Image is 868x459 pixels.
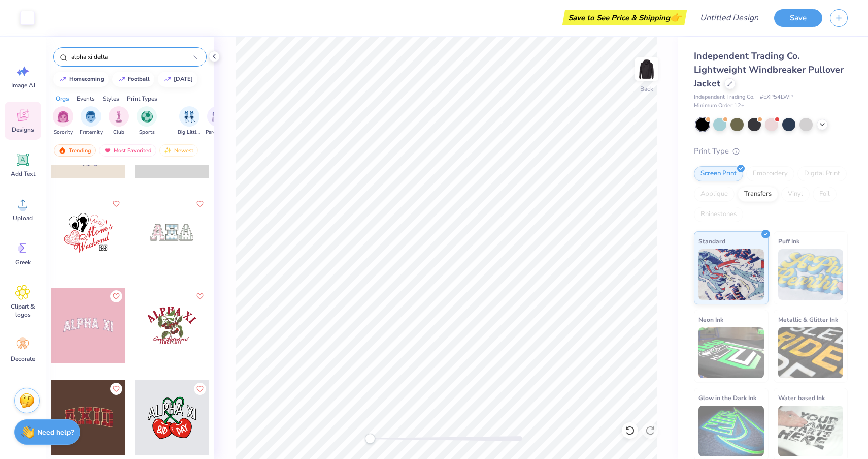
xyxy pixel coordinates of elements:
[99,144,156,157] div: Most Favorited
[698,249,764,300] img: Standard
[694,93,755,102] span: Independent Trading Co.
[137,106,157,136] div: filter for Sports
[778,249,844,300] img: Puff Ink
[80,106,103,136] div: filter for Fraternity
[159,144,198,157] div: Newest
[206,106,229,136] button: filter button
[103,94,119,103] div: Styles
[59,76,67,82] img: trend_line.gif
[104,147,112,154] img: most_fav.gif
[178,129,201,136] span: Big Little Reveal
[128,76,150,82] div: football
[778,392,825,403] span: Water based Ink
[13,214,33,222] span: Upload
[110,383,122,395] button: Like
[109,106,129,136] button: filter button
[694,207,743,222] div: Rhinestones
[110,290,122,302] button: Like
[637,59,657,79] img: Back
[112,72,154,87] button: football
[53,106,73,136] div: filter for Sorority
[694,187,735,202] div: Applique
[694,145,848,157] div: Print Type
[194,383,206,395] button: Like
[54,144,96,157] div: Trending
[778,314,838,325] span: Metallic & Glitter Ink
[113,111,124,123] img: Club Image
[813,187,837,202] div: Foil
[760,93,793,102] span: # EXP54LWP
[56,94,69,103] div: Orgs
[565,10,684,25] div: Save to See Price & Shipping
[141,111,153,123] img: Sports Image
[778,406,844,456] img: Water based Ink
[778,236,799,247] span: Puff Ink
[174,76,193,82] div: halloween
[738,187,778,202] div: Transfers
[212,111,223,123] img: Parent's Weekend Image
[178,106,201,136] div: filter for Big Little Reveal
[54,129,73,136] span: Sorority
[158,72,197,87] button: [DATE]
[70,52,193,62] input: Try "Alpha"
[15,258,31,266] span: Greek
[53,72,109,87] button: homecoming
[164,147,172,154] img: newest.gif
[11,355,35,363] span: Decorate
[694,102,745,110] span: Minimum Order: 12 +
[58,147,66,154] img: trending.gif
[163,76,172,82] img: trend_line.gif
[778,327,844,378] img: Metallic & Glitter Ink
[746,166,794,181] div: Embroidery
[57,111,69,123] img: Sorority Image
[206,129,229,136] span: Parent's Weekend
[206,106,229,136] div: filter for Parent's Weekend
[698,392,756,403] span: Glow in the Dark Ink
[110,198,122,210] button: Like
[12,126,34,134] span: Designs
[53,106,73,136] button: filter button
[11,170,35,178] span: Add Text
[113,129,124,136] span: Club
[670,11,681,23] span: 👉
[694,50,844,89] span: Independent Trading Co. Lightweight Windbreaker Pullover Jacket
[194,198,206,210] button: Like
[640,84,653,94] div: Back
[109,106,129,136] div: filter for Club
[85,111,96,123] img: Fraternity Image
[692,8,766,28] input: Untitled Design
[698,314,723,325] span: Neon Ink
[698,406,764,456] img: Glow in the Dark Ink
[77,94,95,103] div: Events
[6,302,40,319] span: Clipart & logos
[797,166,847,181] div: Digital Print
[774,9,822,27] button: Save
[694,166,743,181] div: Screen Print
[127,94,157,103] div: Print Types
[365,434,375,444] div: Accessibility label
[139,129,155,136] span: Sports
[11,81,35,89] span: Image AI
[698,236,725,247] span: Standard
[781,187,810,202] div: Vinyl
[698,327,764,378] img: Neon Ink
[194,290,206,302] button: Like
[69,76,104,82] div: homecoming
[80,129,103,136] span: Fraternity
[80,106,103,136] button: filter button
[184,111,195,123] img: Big Little Reveal Image
[178,106,201,136] button: filter button
[118,76,126,82] img: trend_line.gif
[37,427,74,437] strong: Need help?
[137,106,157,136] button: filter button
